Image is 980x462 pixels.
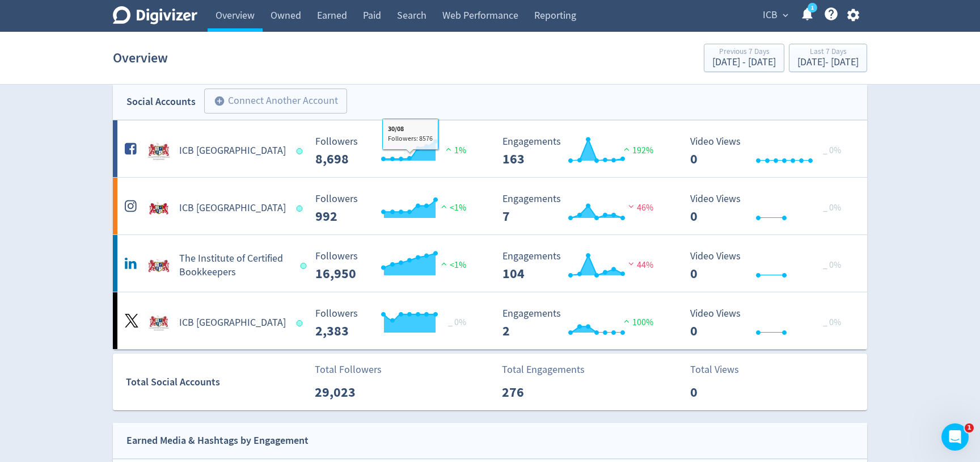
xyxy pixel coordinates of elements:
span: 192% [621,145,653,156]
svg: Followers 8,698 [310,136,480,166]
img: ICB Australia undefined [147,312,170,334]
div: Earned Media & Hashtags by Engagement [126,432,309,449]
h5: ICB [GEOGRAPHIC_DATA] [179,316,286,330]
img: The Institute of Certified Bookkeepers undefined [147,254,170,277]
svg: Video Views 0 [685,136,855,166]
svg: Engagements 7 [497,194,667,224]
span: 46% [626,202,653,213]
p: 276 [502,382,567,402]
img: positive-performance.svg [621,145,632,153]
span: _ 0% [823,317,841,328]
p: Total Followers [315,362,382,377]
button: Last 7 Days[DATE]- [DATE] [789,44,867,72]
span: Data last synced: 3 Sep 2025, 2:02am (AEST) [297,148,306,154]
span: expand_more [780,10,791,20]
p: Total Engagements [502,362,585,377]
svg: Engagements 2 [497,308,667,338]
span: 44% [626,259,653,271]
span: _ 0% [823,145,841,156]
h5: ICB [GEOGRAPHIC_DATA] [179,144,286,158]
img: negative-performance.svg [626,202,637,211]
span: add_circle [214,95,225,107]
div: Social Accounts [126,94,196,110]
p: 29,023 [315,382,380,402]
span: <1% [438,259,466,271]
a: 1 [808,3,817,12]
img: ICB Australia undefined [147,197,170,220]
span: 1% [443,145,466,156]
div: Total Social Accounts [126,374,307,390]
img: negative-performance.svg [626,259,637,268]
img: ICB Australia undefined [147,140,170,162]
a: ICB Australia undefinedICB [GEOGRAPHIC_DATA] Followers 8,698 Followers 8,698 1% Engagements 163 E... [113,120,867,177]
iframe: Intercom live chat [941,423,969,451]
a: Connect Another Account [196,90,347,114]
div: Last 7 Days [797,48,859,57]
h5: The Institute of Certified Bookkeepers [179,252,290,279]
div: [DATE] - [DATE] [712,57,776,68]
a: The Institute of Certified Bookkeepers undefinedThe Institute of Certified Bookkeepers Followers ... [113,235,867,292]
button: ICB [759,6,791,24]
svg: Video Views 0 [685,251,855,281]
span: 1 [965,423,974,432]
svg: Video Views 0 [685,308,855,338]
svg: Followers 2,383 [310,308,480,338]
svg: Engagements 104 [497,251,667,281]
div: [DATE] - [DATE] [797,57,859,68]
span: Data last synced: 3 Sep 2025, 2:02am (AEST) [297,205,306,212]
img: positive-performance.svg [621,317,632,325]
button: Previous 7 Days[DATE] - [DATE] [704,44,784,72]
span: _ 0% [448,317,466,328]
div: Previous 7 Days [712,48,776,57]
span: _ 0% [823,259,841,271]
a: ICB Australia undefinedICB [GEOGRAPHIC_DATA] Followers 2,383 Followers 2,383 _ 0% Engagements 2 E... [113,292,867,349]
svg: Followers 992 [310,194,480,224]
p: 0 [690,382,755,402]
h1: Overview [113,40,168,76]
span: _ 0% [823,202,841,213]
span: <1% [438,202,466,213]
a: ICB Australia undefinedICB [GEOGRAPHIC_DATA] Followers 992 Followers 992 <1% Engagements 7 Engage... [113,178,867,234]
svg: Engagements 163 [497,136,667,166]
h5: ICB [GEOGRAPHIC_DATA] [179,201,286,215]
svg: Followers 16,950 [310,251,480,281]
span: Data last synced: 3 Sep 2025, 8:02am (AEST) [300,263,310,269]
button: Connect Another Account [204,89,347,114]
text: 1 [811,4,814,12]
span: Data last synced: 2 Sep 2025, 7:02pm (AEST) [297,320,306,326]
svg: Video Views 0 [685,194,855,224]
img: positive-performance.svg [443,145,454,153]
p: Total Views [690,362,755,377]
span: ICB [763,6,778,24]
img: positive-performance.svg [438,259,450,268]
img: positive-performance.svg [438,202,450,211]
span: 100% [621,317,653,328]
